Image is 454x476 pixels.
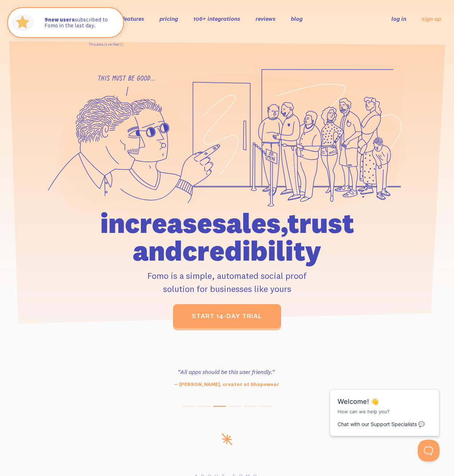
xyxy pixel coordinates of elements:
[89,42,123,46] a: This data is verified ⓘ
[326,371,443,440] iframe: Help Scout Beacon - Messages and Notifications
[422,15,441,23] a: sign up
[139,367,313,376] h3: “All apps should be this user friendly.”
[122,15,144,22] a: features
[159,15,178,22] a: pricing
[193,15,240,22] a: 106+ integrations
[391,15,406,22] a: log in
[173,304,281,328] a: start 14-day trial
[79,269,375,295] p: Fomo is a simple, automated social proof solution for businesses like yours
[256,15,276,22] a: reviews
[139,381,313,388] p: — [PERSON_NAME], creator at Shapewear
[291,15,303,22] a: blog
[418,440,439,461] iframe: Help Scout Beacon - Open
[79,209,375,265] h1: increase sales, trust and credibility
